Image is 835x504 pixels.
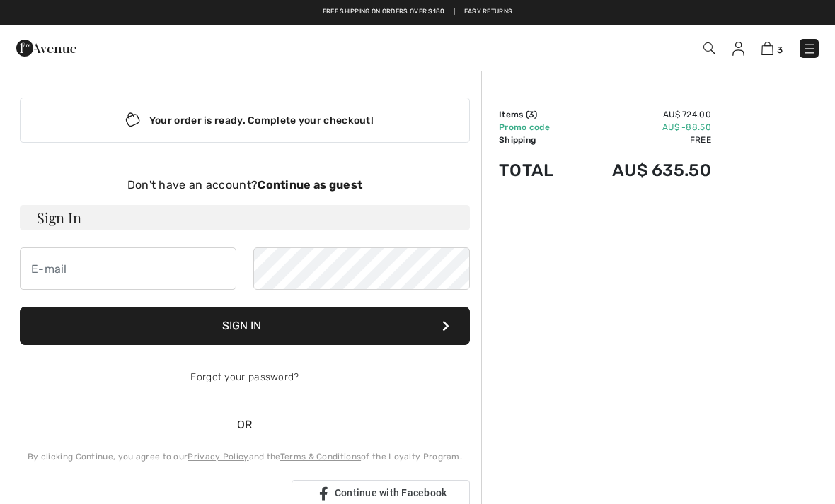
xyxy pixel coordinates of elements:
h3: Sign In [20,205,470,230]
input: E-mail [20,247,236,290]
div: Don't have an account? [20,177,470,194]
a: Free shipping on orders over $180 [323,7,445,17]
img: My Info [732,42,744,56]
td: Free [575,134,711,146]
span: 3 [529,110,534,119]
span: Continue with Facebook [335,487,447,498]
td: Promo code [499,121,575,134]
a: Privacy Policy [188,452,248,462]
img: 1ère Avenue [16,34,76,62]
a: Terms & Conditions [280,452,361,462]
button: Sign In [20,307,470,345]
td: Shipping [499,134,575,146]
a: 1ère Avenue [16,40,76,54]
a: Forgot your password? [190,371,299,383]
a: Easy Returns [464,7,513,17]
td: Total [499,146,575,194]
strong: Continue as guest [258,178,362,192]
img: Shopping Bag [761,42,773,55]
td: AU$ 635.50 [575,146,711,194]
td: Items ( ) [499,108,575,121]
span: 3 [777,45,783,55]
a: 3 [761,40,783,57]
td: AU$ -88.50 [575,121,711,134]
div: By clicking Continue, you agree to our and the of the Loyalty Program. [20,450,470,463]
img: Menu [802,42,817,56]
span: OR [230,416,260,433]
td: AU$ 724.00 [575,108,711,121]
img: Search [703,42,715,54]
span: | [454,7,455,17]
div: Your order is ready. Complete your checkout! [20,98,470,143]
